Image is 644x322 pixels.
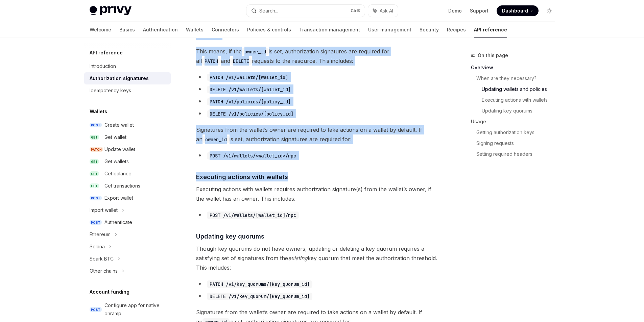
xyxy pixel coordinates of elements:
a: Transaction management [299,22,360,38]
div: Configure app for native onramp [104,301,167,318]
code: PATCH /v1/wallets/[wallet_id] [207,74,291,81]
span: Executing actions with wallets [196,172,288,181]
div: Authorization signatures [90,74,149,82]
a: Introduction [84,60,171,72]
a: Authentication [143,22,178,38]
a: GETGet transactions [84,180,171,192]
img: light logo [90,6,132,16]
span: Updating key quorums [196,232,264,241]
a: PATCHUpdate wallet [84,143,171,155]
span: GET [90,159,99,164]
a: Executing actions with wallets [482,95,560,105]
a: POSTExport wallet [84,192,171,204]
div: Ethereum [90,230,111,239]
div: Idempotency keys [90,86,131,95]
code: PATCH /v1/policies/[policy_id] [207,98,293,105]
button: Search...CtrlK [246,5,365,17]
a: Support [470,7,488,14]
span: GET [90,183,99,189]
a: Connectors [212,22,239,38]
h5: API reference [90,49,123,57]
span: Dashboard [502,7,528,14]
span: POST [90,220,102,225]
a: Recipes [447,22,466,38]
a: Overview [471,62,560,73]
a: Getting authorization keys [476,127,560,138]
span: POST [90,123,102,128]
span: This means, if the is set, authorization signatures are required for all and requests to the reso... [196,47,440,66]
span: On this page [478,51,508,59]
div: Export wallet [104,194,133,202]
a: Demo [448,7,462,14]
span: GET [90,171,99,176]
span: POST [90,307,102,312]
div: Other chains [90,267,118,275]
span: Ask AI [380,7,393,14]
div: Get wallet [104,133,126,141]
code: owner_id [242,48,269,55]
div: Spark BTC [90,255,114,263]
code: DELETE /v1/policies/[policy_id] [207,110,296,118]
a: Authorization signatures [84,72,171,84]
code: DELETE /v1/key_quorum/[key_quorum_id] [207,293,312,300]
span: Executing actions with wallets requires authorization signature(s) from the wallet’s owner, if th... [196,184,440,203]
span: POST [90,196,102,201]
code: POST /v1/wallets/[wallet_id]/rpc [207,212,299,219]
span: GET [90,135,99,140]
a: GETGet wallet [84,131,171,143]
a: User management [368,22,411,38]
div: Get balance [104,170,132,178]
div: Search... [259,7,278,15]
a: Security [420,22,439,38]
code: DELETE /v1/wallets/[wallet_id] [207,86,293,93]
a: Updating key quorums [482,105,560,116]
em: existing [288,255,308,262]
code: POST /v1/wallets/<wallet_id>/rpc [207,152,299,159]
a: Welcome [90,22,111,38]
a: When are they necessary? [476,73,560,84]
a: Setting required headers [476,149,560,159]
code: DELETE [230,57,252,65]
button: Ask AI [368,5,398,17]
span: Though key quorums do not have owners, updating or deleting a key quorum requires a satisfying se... [196,244,440,272]
a: Policies & controls [247,22,291,38]
a: GETGet wallets [84,155,171,168]
a: GETGet balance [84,168,171,180]
a: Dashboard [497,5,539,16]
div: Solana [90,243,105,251]
span: Signatures from the wallet’s owner are required to take actions on a wallet by default. If an is ... [196,125,440,144]
a: POSTCreate wallet [84,119,171,131]
a: Wallets [186,22,204,38]
div: Get wallets [104,157,129,166]
h5: Wallets [90,107,107,116]
div: Create wallet [104,121,134,129]
a: POSTAuthenticate [84,216,171,228]
a: Basics [119,22,135,38]
a: Signing requests [476,138,560,149]
span: PATCH [90,147,103,152]
code: PATCH [202,57,221,65]
div: Introduction [90,62,116,70]
div: Get transactions [104,182,140,190]
h5: Account funding [90,288,129,296]
a: Updating wallets and policies [482,84,560,95]
code: PATCH /v1/key_quorums/[key_quorum_id] [207,280,312,288]
button: Toggle dark mode [544,5,555,16]
div: Import wallet [90,206,118,214]
a: POSTConfigure app for native onramp [84,299,171,320]
a: Idempotency keys [84,84,171,97]
a: API reference [474,22,507,38]
div: Update wallet [104,145,135,153]
div: Authenticate [104,218,132,226]
span: Ctrl K [351,8,361,14]
code: owner_id [202,136,230,143]
a: Usage [471,116,560,127]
